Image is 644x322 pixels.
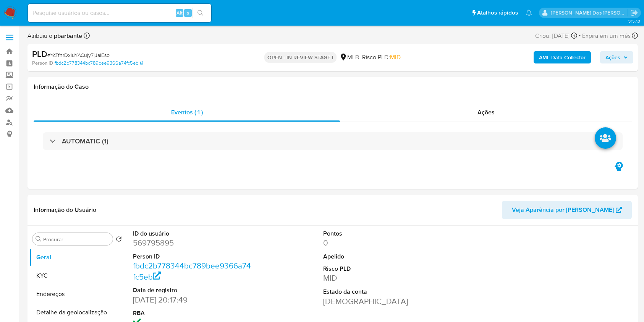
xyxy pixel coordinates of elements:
button: Procurar [36,236,42,242]
button: Veja Aparência por [PERSON_NAME] [502,201,632,219]
dt: Estado da conta [323,288,442,296]
p: priscilla.barbante@mercadopago.com.br [551,9,628,16]
a: Notificações [526,10,532,16]
div: MLB [340,53,359,62]
span: # YcTfnrDxiuYACujy7jJaIEso [47,51,110,59]
b: Person ID [32,60,53,67]
span: Ações [605,51,620,63]
dt: RBA [133,309,252,317]
button: Ações [600,51,633,63]
dd: [DEMOGRAPHIC_DATA] [323,296,442,307]
span: Risco PLD: [362,53,401,62]
span: Atribuiu o [28,32,82,40]
dt: ID do usuário [133,229,252,238]
button: Geral [29,248,125,267]
span: Ações [477,108,495,117]
span: Atalhos rápidos [477,9,518,17]
b: AML Data Collector [539,51,586,63]
span: Eventos ( 1 ) [171,108,203,117]
dt: Risco PLD [323,265,442,273]
span: s [187,9,189,16]
input: Pesquise usuários ou casos... [28,8,211,18]
h3: AUTOMATIC (1) [62,137,108,145]
div: Criou: [DATE] [535,31,577,41]
h1: Informação do Caso [34,83,632,91]
dd: MID [323,273,442,283]
span: Veja Aparência por [PERSON_NAME] [512,201,614,219]
h1: Informação do Usuário [34,206,96,214]
dd: 0 [323,237,442,248]
a: Sair [630,9,638,17]
button: Endereços [29,285,125,303]
a: fbdc2b778344bc789bee9366a74fc5eb [133,260,251,282]
dd: 569795895 [133,237,252,248]
div: AUTOMATIC (1) [43,132,623,150]
b: pbarbante [52,31,82,40]
dd: [DATE] 20:17:49 [133,294,252,305]
input: Procurar [43,236,110,243]
p: OPEN - IN REVIEW STAGE I [264,52,337,63]
button: KYC [29,267,125,285]
dt: Data de registro [133,286,252,294]
dt: Pontos [323,229,442,238]
a: fbdc2b778344bc789bee9366a74fc5eb [55,60,143,67]
button: Retornar ao pedido padrão [116,236,122,244]
button: AML Data Collector [534,51,591,63]
span: Alt [176,9,183,16]
dt: Person ID [133,252,252,261]
dt: Apelido [323,252,442,261]
b: PLD [32,48,47,60]
span: Expira em um mês [582,32,631,40]
span: MID [390,53,401,62]
button: search-icon [193,8,208,18]
button: Detalhe da geolocalização [29,303,125,322]
span: - [579,31,581,41]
